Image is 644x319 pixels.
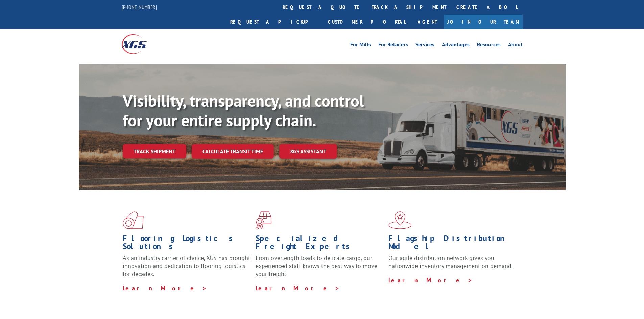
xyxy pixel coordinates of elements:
span: Our agile distribution network gives you nationwide inventory management on demand. [388,254,513,270]
a: Learn More > [123,284,207,292]
a: For Retailers [378,42,408,49]
a: Learn More > [388,276,473,284]
p: From overlength loads to delicate cargo, our experienced staff knows the best way to move your fr... [256,254,383,284]
img: xgs-icon-total-supply-chain-intelligence-red [123,211,144,229]
img: xgs-icon-flagship-distribution-model-red [388,211,412,229]
a: For Mills [350,42,371,49]
h1: Specialized Freight Experts [256,234,383,254]
a: About [508,42,523,49]
a: Request a pickup [225,15,323,29]
a: Customer Portal [323,15,411,29]
h1: Flooring Logistics Solutions [123,234,251,254]
a: Calculate transit time [192,144,274,159]
a: Track shipment [123,144,186,158]
h1: Flagship Distribution Model [388,234,516,254]
a: Resources [477,42,501,49]
a: [PHONE_NUMBER] [122,4,157,10]
a: Agent [411,15,444,29]
b: Visibility, transparency, and control for your entire supply chain. [123,90,364,131]
a: Learn More > [256,284,340,292]
a: Advantages [442,42,470,49]
a: Services [415,42,434,49]
img: xgs-icon-focused-on-flooring-red [256,211,271,229]
a: XGS ASSISTANT [279,144,337,159]
span: As an industry carrier of choice, XGS has brought innovation and dedication to flooring logistics... [123,254,250,278]
a: Join Our Team [444,15,523,29]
